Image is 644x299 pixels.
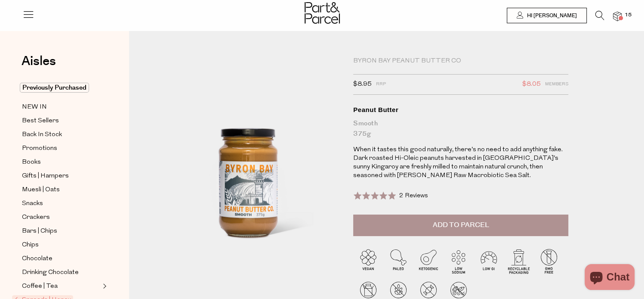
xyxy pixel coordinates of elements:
a: Chocolate [22,253,100,264]
div: Byron Bay Peanut Butter Co [353,57,568,65]
a: Back In Stock [22,129,100,140]
a: 15 [613,12,622,21]
span: Aisles [22,52,56,71]
img: P_P-ICONS-Live_Bec_V11_Low_Gi.svg [474,246,504,276]
a: Bars | Chips [22,226,100,237]
a: Gifts | Hampers [22,171,100,181]
inbox-online-store-chat: Shopify online store chat [582,264,637,292]
span: Books [22,157,41,168]
span: Snacks [22,199,43,209]
span: $8.05 [522,79,541,90]
a: Drinking Chocolate [22,267,100,278]
span: Promotions [22,143,57,154]
span: Bars | Chips [22,226,57,237]
span: NEW IN [22,102,47,112]
span: Members [545,79,568,90]
img: P_P-ICONS-Live_Bec_V11_GMO_Free.svg [534,246,564,276]
a: Muesli | Oats [22,184,100,195]
span: Previously Purchased [20,83,89,93]
img: P_P-ICONS-Live_Bec_V11_Low_Sodium.svg [444,246,474,276]
img: Part&Parcel [305,2,340,24]
a: Aisles [22,55,56,76]
div: Smooth 375g [353,118,568,139]
a: Crackers [22,212,100,223]
img: P_P-ICONS-Live_Bec_V11_Ketogenic.svg [413,246,444,276]
button: Add to Parcel [353,215,568,236]
span: Add to Parcel [433,220,489,230]
a: Snacks [22,198,100,209]
span: RRP [376,79,386,90]
span: Crackers [22,212,50,223]
img: P_P-ICONS-Live_Bec_V11_Vegan.svg [353,246,383,276]
a: Books [22,157,100,168]
a: Hi [PERSON_NAME] [507,8,587,23]
span: $8.95 [353,79,372,90]
span: Best Sellers [22,116,59,126]
img: P_P-ICONS-Live_Bec_V11_Paleo.svg [383,246,413,276]
p: When it tastes this good naturally, there’s no need to add anything fake. Dark roasted Hi-Oleic p... [353,146,568,180]
img: Peanut Butter [155,57,340,276]
span: Gifts | Hampers [22,171,69,181]
span: Hi [PERSON_NAME] [525,12,577,19]
a: Best Sellers [22,115,100,126]
a: Promotions [22,143,100,154]
a: Chips [22,240,100,250]
a: Previously Purchased [22,83,100,93]
span: Coffee | Tea [22,281,58,292]
span: Chocolate [22,254,52,264]
span: Drinking Chocolate [22,268,79,278]
span: 15 [622,11,634,19]
img: P_P-ICONS-Live_Bec_V11_Recyclable_Packaging.svg [504,246,534,276]
a: Coffee | Tea [22,281,100,292]
span: Back In Stock [22,130,62,140]
a: NEW IN [22,102,100,112]
span: Chips [22,240,39,250]
span: 2 Reviews [399,193,428,199]
span: Muesli | Oats [22,185,60,195]
div: Peanut Butter [353,106,568,114]
button: Expand/Collapse Coffee | Tea [101,281,107,291]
